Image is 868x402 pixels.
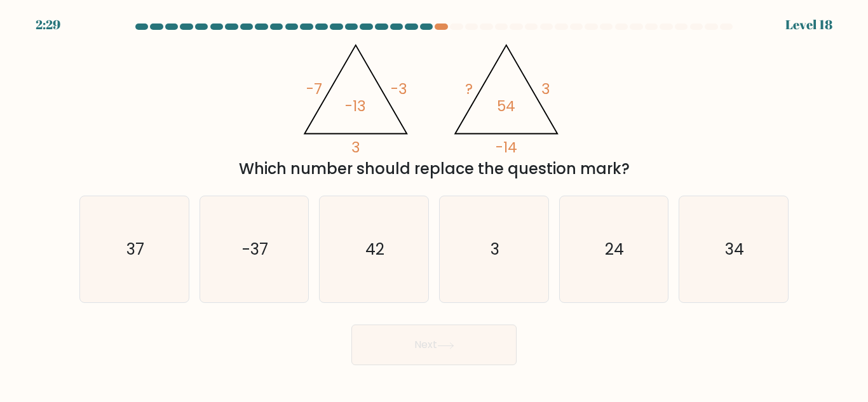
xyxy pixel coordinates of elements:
button: Next [351,325,517,365]
tspan: -7 [306,79,322,99]
text: 3 [491,238,499,260]
tspan: 54 [497,96,515,116]
text: 34 [725,238,744,260]
div: Which number should replace the question mark? [87,157,781,180]
text: 42 [365,238,384,260]
text: 24 [606,238,625,260]
div: 2:29 [36,15,60,34]
text: -37 [242,238,268,260]
tspan: -13 [345,96,366,116]
div: Level 18 [785,15,832,34]
tspan: ? [465,79,473,99]
tspan: 3 [541,79,550,99]
tspan: -14 [496,137,517,157]
text: 37 [126,238,144,260]
tspan: 3 [351,137,360,157]
tspan: -3 [391,79,407,99]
